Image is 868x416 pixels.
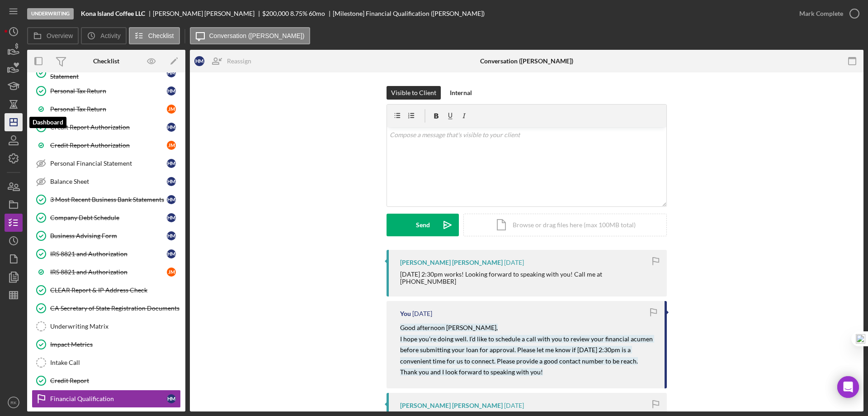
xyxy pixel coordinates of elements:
[290,10,307,17] div: 8.75 %
[50,178,167,185] div: Balance Sheet
[50,214,167,221] div: Company Debt Schedule
[5,393,23,411] button: RK
[32,118,181,136] a: Credit Report AuthorizationHM
[27,8,74,19] div: Underwriting
[416,214,430,236] div: Send
[387,86,441,100] button: Visible to Client
[790,5,863,23] button: Mark Complete
[50,232,167,239] div: Business Advising Form
[50,287,180,294] div: CLEAR Report & IP Address Check
[227,52,251,70] div: Reassign
[190,52,260,70] button: HMReassign
[27,27,79,44] button: Overview
[167,86,176,96] div: H M
[32,227,181,245] a: Business Advising FormHM
[209,32,305,39] label: Conversation ([PERSON_NAME])
[32,245,181,263] a: IRS 8821 and AuthorizationHM
[167,249,176,258] div: H M
[262,10,289,17] span: $200,000
[167,394,176,403] div: H M
[50,160,167,167] div: Personal Financial Statement
[450,86,472,100] div: Internal
[32,299,181,317] a: CA Secretary of State Registration Documents
[50,87,167,95] div: Personal Tax Return
[93,57,119,65] div: Checklist
[153,10,262,17] div: [PERSON_NAME] [PERSON_NAME]
[50,250,167,258] div: IRS 8821 and Authorization
[400,271,658,285] div: [DATE] 2:30pm works! Looking forward to speaking with you! Call me at [PHONE_NUMBER]
[32,82,181,100] a: Personal Tax ReturnHM
[167,195,176,204] div: H M
[32,100,181,118] a: Personal Tax ReturnJM
[32,154,181,172] a: Personal Financial StatementHM
[32,335,181,354] a: Impact Metrics
[504,259,524,266] time: 2025-10-11 03:16
[32,372,181,390] a: Credit Report
[400,368,543,376] mark: Thank you and I look forward to speaking with you!
[167,68,176,77] div: H M
[50,124,167,131] div: Credit Report Authorization
[480,57,573,65] div: Conversation ([PERSON_NAME])
[190,27,311,44] button: Conversation ([PERSON_NAME])
[387,214,459,236] button: Send
[167,141,176,150] div: J M
[400,310,411,317] div: You
[445,86,476,100] button: Internal
[167,105,176,114] div: J M
[32,281,181,299] a: CLEAR Report & IP Address Check
[400,259,503,266] div: [PERSON_NAME] [PERSON_NAME]
[10,400,17,405] text: RK
[50,377,180,384] div: Credit Report
[50,341,180,348] div: Impact Metrics
[400,324,654,364] mark: Good afternoon [PERSON_NAME], I hope you’re doing well. I’d like to schedule a call with you to r...
[148,32,174,39] label: Checklist
[167,213,176,222] div: H M
[50,359,180,366] div: Intake Call
[100,32,120,39] label: Activity
[50,395,167,402] div: Financial Qualification
[167,123,176,132] div: H M
[50,66,167,80] div: 2025 Year to Date Profit and Loss Statement
[167,231,176,240] div: H M
[167,268,176,277] div: J M
[412,310,432,317] time: 2025-10-10 23:30
[50,305,180,312] div: CA Secretary of State Registration Documents
[837,376,859,398] div: Open Intercom Messenger
[391,86,436,100] div: Visible to Client
[32,191,181,209] a: 3 Most Recent Business Bank StatementsHM
[50,142,167,149] div: Credit Report Authorization
[129,27,180,44] button: Checklist
[81,27,126,44] button: Activity
[504,402,524,409] time: 2025-10-08 18:28
[50,268,167,276] div: IRS 8821 and Authorization
[50,323,180,330] div: Underwriting Matrix
[400,402,503,409] div: [PERSON_NAME] [PERSON_NAME]
[50,196,167,203] div: 3 Most Recent Business Bank Statements
[32,64,181,82] a: 2025 Year to Date Profit and Loss StatementHM
[81,10,145,17] b: Kona Island Coffee LLC
[856,334,865,344] img: one_i.png
[167,177,176,186] div: H M
[32,209,181,227] a: Company Debt ScheduleHM
[799,5,843,23] div: Mark Complete
[32,172,181,191] a: Balance SheetHM
[32,263,181,281] a: IRS 8821 and AuthorizationJM
[167,159,176,168] div: H M
[333,10,485,17] div: [Milestone] Financial Qualification ([PERSON_NAME])
[50,105,167,113] div: Personal Tax Return
[32,390,181,408] a: Financial QualificationHM
[309,10,325,17] div: 60 mo
[47,32,73,39] label: Overview
[32,136,181,154] a: Credit Report AuthorizationJM
[32,354,181,372] a: Intake Call
[32,317,181,335] a: Underwriting Matrix
[194,56,204,66] div: H M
